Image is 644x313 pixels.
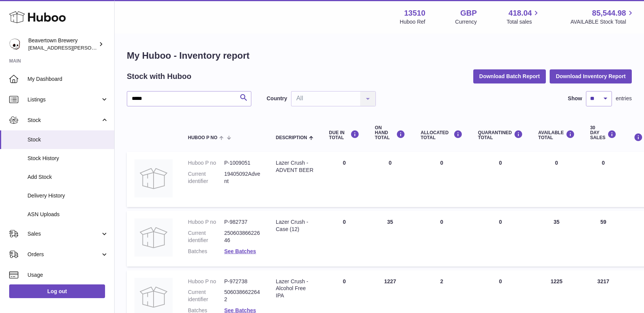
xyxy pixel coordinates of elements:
[508,8,532,18] span: 418.04
[276,159,314,174] div: Lazer Crush - ADVENT BEER
[329,130,359,140] div: DUE IN TOTAL
[499,219,502,225] span: 0
[28,251,100,258] span: Orders
[188,248,224,255] dt: Batches
[224,170,261,185] dd: 19405092Advent
[413,211,470,266] td: 0
[9,39,21,50] img: kit.lowe@beavertownbrewery.co.uk
[473,69,546,83] button: Download Batch Report
[134,218,173,257] img: product image
[28,155,108,162] span: Stock History
[321,152,367,207] td: 0
[550,69,632,83] button: Download Inventory Report
[531,211,583,266] td: 35
[28,230,100,238] span: Sales
[276,218,314,233] div: Lazer Crush - Case (12)
[224,278,261,285] dd: P-972738
[28,271,108,279] span: Usage
[455,18,477,26] div: Currency
[224,230,261,244] dd: 25060386622646
[570,8,635,26] a: 85,544.98 AVAILABLE Stock Total
[28,45,153,51] span: [EMAIL_ADDRESS][PERSON_NAME][DOMAIN_NAME]
[188,278,224,285] dt: Huboo P no
[616,95,632,102] span: entries
[400,18,426,26] div: Huboo Ref
[28,37,97,51] div: Beavertown Brewery
[499,160,502,166] span: 0
[28,173,108,181] span: Add Stock
[570,18,635,26] span: AVAILABLE Stock Total
[478,130,523,140] div: QUARANTINED Total
[28,192,108,199] span: Delivery History
[590,125,616,141] div: 30 DAY SALES
[9,284,105,298] a: Log out
[28,136,108,143] span: Stock
[224,289,261,303] dd: 5060386622642
[404,8,426,18] strong: 13510
[506,8,540,26] a: 418.04 Total sales
[568,95,582,102] label: Show
[224,218,261,226] dd: P-982737
[188,218,224,226] dt: Huboo P no
[421,130,463,140] div: ALLOCATED Total
[28,117,100,124] span: Stock
[224,248,256,254] a: See Batches
[367,152,413,207] td: 0
[375,125,405,141] div: ON HAND Total
[460,8,477,18] strong: GBP
[276,278,314,300] div: Lazer Crush - Alcohol Free IPA
[127,50,632,62] h1: My Huboo - Inventory report
[188,170,224,185] dt: Current identifier
[188,289,224,303] dt: Current identifier
[127,71,191,82] h2: Stock with Huboo
[413,152,470,207] td: 0
[583,152,624,207] td: 0
[499,278,502,284] span: 0
[188,135,217,140] span: Huboo P no
[538,130,575,140] div: AVAILABLE Total
[267,95,287,102] label: Country
[367,211,413,266] td: 35
[592,8,626,18] span: 85,544.98
[28,96,100,103] span: Listings
[506,18,540,26] span: Total sales
[188,230,224,244] dt: Current identifier
[188,159,224,167] dt: Huboo P no
[224,159,261,167] dd: P-1009051
[28,211,108,218] span: ASN Uploads
[583,211,624,266] td: 59
[321,211,367,266] td: 0
[28,75,108,83] span: My Dashboard
[276,135,307,140] span: Description
[134,159,173,197] img: product image
[531,152,583,207] td: 0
